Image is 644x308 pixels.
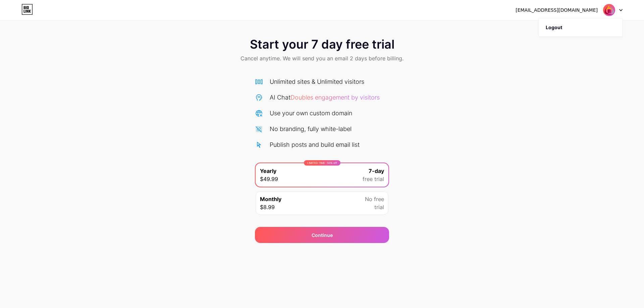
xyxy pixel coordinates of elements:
[270,93,380,102] div: AI Chat
[304,160,340,166] div: LIMITED TIME : 50% off
[270,109,352,118] div: Use your own custom domain
[270,140,360,149] div: Publish posts and build email list
[260,195,281,203] span: Monthly
[270,124,352,133] div: No branding, fully white-label
[250,38,394,51] span: Start your 7 day free trial
[260,167,276,175] span: Yearly
[365,195,384,203] span: No free
[363,175,384,183] span: free trial
[270,77,364,86] div: Unlimited sites & Unlimited visitors
[290,94,380,101] span: Doubles engagement by visitors
[260,203,275,211] span: $8.99
[240,54,404,62] span: Cancel anytime. We will send you an email 2 days before billing.
[374,203,384,211] span: trial
[516,7,598,14] div: [EMAIL_ADDRESS][DOMAIN_NAME]
[539,18,622,37] li: Logout
[603,4,615,16] img: nexgendataentry
[260,175,278,183] span: $49.99
[312,232,333,239] div: Continue
[369,167,384,175] span: 7-day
